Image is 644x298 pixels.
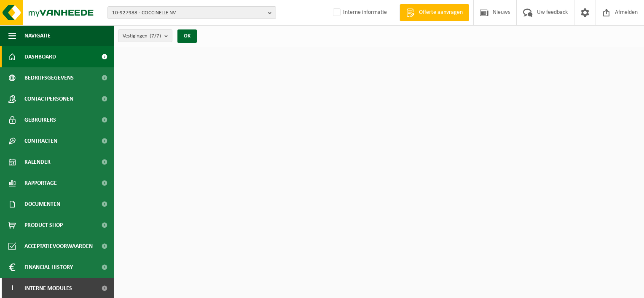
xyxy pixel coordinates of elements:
span: Navigatie [24,25,51,46]
button: OK [177,29,197,43]
span: Contracten [24,130,57,152]
a: Offerte aanvragen [400,4,469,21]
span: 10-927988 - COCCINELLE NV [112,7,265,19]
span: Documenten [24,194,60,215]
count: (7/7) [150,33,161,39]
button: 10-927988 - COCCINELLE NV [107,6,276,19]
span: Financial History [24,257,73,278]
span: Contactpersonen [24,88,73,109]
span: Rapportage [24,173,57,194]
label: Interne informatie [331,6,387,19]
span: Product Shop [24,215,63,236]
span: Acceptatievoorwaarden [24,236,93,257]
span: Dashboard [24,46,56,67]
button: Vestigingen(7/7) [118,29,172,42]
span: Bedrijfsgegevens [24,67,74,88]
span: Offerte aanvragen [417,8,465,17]
span: Vestigingen [123,30,161,43]
span: Gebruikers [24,109,56,130]
span: Kalender [24,152,51,173]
